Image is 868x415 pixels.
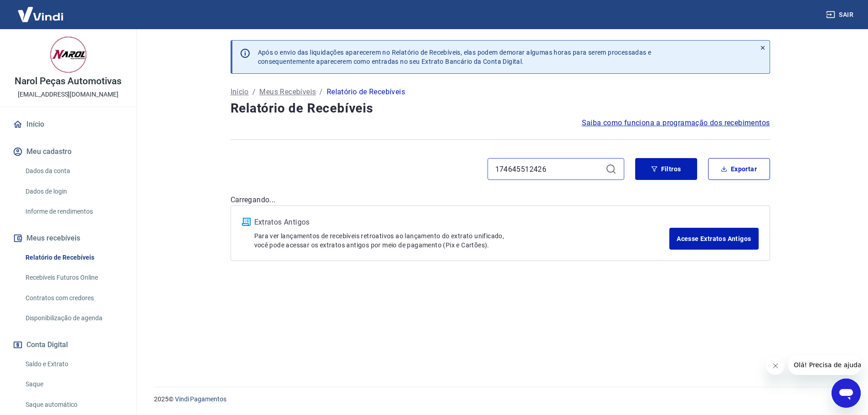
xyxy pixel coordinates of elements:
a: Dados da conta [22,162,125,180]
button: Meu cadastro [11,142,125,162]
a: Saque automático [22,395,125,414]
a: Disponibilização de agenda [22,309,125,328]
a: Saque [22,375,125,394]
a: Informe de rendimentos [22,202,125,221]
a: Contratos com credores [22,289,125,307]
p: Narol Peças Automotivas [15,77,122,86]
button: Filtros [635,158,697,180]
p: [EMAIL_ADDRESS][DOMAIN_NAME] [18,90,118,99]
iframe: Botão para abrir a janela de mensagens [832,379,861,408]
p: Relatório de Recebíveis [327,87,405,97]
h4: Relatório de Recebíveis [231,99,770,118]
a: Acesse Extratos Antigos [669,228,758,250]
a: Início [231,87,249,97]
button: Exportar [708,158,770,180]
p: / [319,87,323,97]
img: 4261cb59-7e4c-4078-b989-a0081ef23a75.jpeg [50,36,87,73]
button: Conta Digital [11,335,125,355]
span: Olá! Precisa de ajuda? [5,6,77,14]
img: ícone [242,218,251,226]
p: / [252,87,256,97]
img: Vindi [11,0,70,28]
p: Para ver lançamentos de recebíveis retroativos ao lançamento do extrato unificado, você pode aces... [254,231,670,250]
button: Meus recebíveis [11,228,125,248]
iframe: Fechar mensagem [766,357,785,375]
a: Recebíveis Futuros Online [22,268,125,287]
a: Saldo e Extrato [22,355,125,374]
a: Relatório de Recebíveis [22,248,125,267]
p: Carregando... [231,195,770,205]
iframe: Mensagem da empresa [788,355,861,375]
a: Início [11,114,125,134]
p: Após o envio das liquidações aparecerem no Relatório de Recebíveis, elas podem demorar algumas ho... [258,48,652,66]
p: 2025 © [154,395,846,404]
input: Busque pelo número do pedido [495,162,602,176]
a: Dados de login [22,182,125,201]
a: Vindi Pagamentos [175,395,226,403]
button: Sair [824,6,857,23]
a: Meus Recebíveis [259,87,316,97]
p: Extratos Antigos [254,217,670,228]
a: Saiba como funciona a programação dos recebimentos [582,118,770,128]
